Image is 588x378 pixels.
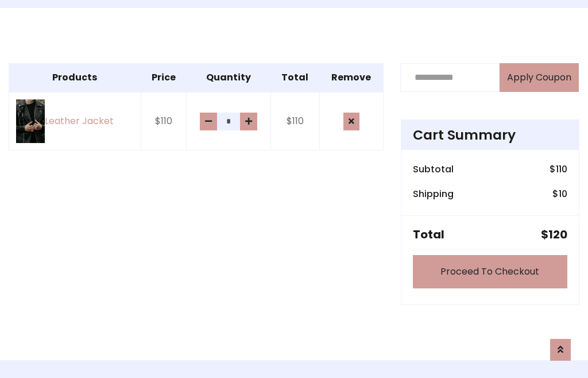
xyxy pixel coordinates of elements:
[413,127,567,143] h4: Cart Summary
[319,63,383,92] th: Remove
[141,63,186,92] th: Price
[413,164,454,175] h6: Subtotal
[186,63,270,92] th: Quantity
[413,188,454,199] h6: Shipping
[271,63,320,92] th: Total
[16,99,134,143] a: Leather Jacket
[413,227,444,241] h5: Total
[559,187,567,200] span: 10
[541,227,567,241] h5: $
[141,92,186,151] td: $110
[500,63,579,92] button: Apply Coupon
[550,164,567,175] h6: $
[271,92,320,151] td: $110
[413,255,567,288] a: Proceed To Checkout
[556,163,567,176] span: 110
[9,63,141,92] th: Products
[552,188,567,199] h6: $
[548,226,567,242] span: 120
